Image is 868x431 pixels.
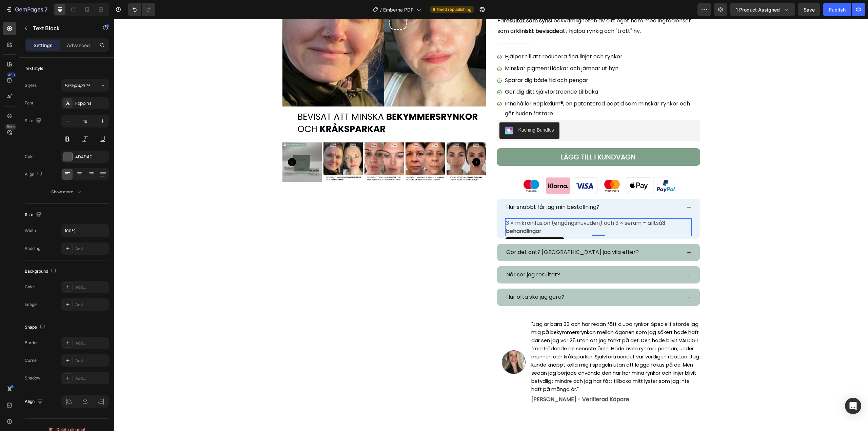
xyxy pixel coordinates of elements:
[447,132,521,144] div: LÄGG TILL I KUNDVAGN
[25,100,33,106] div: Font
[25,65,43,72] div: Text style
[404,107,440,115] div: Kaching Bundles
[75,302,107,308] div: Add...
[736,6,780,13] span: 1 product assigned
[25,375,40,381] div: Shadow
[829,6,846,13] div: Publish
[392,200,577,216] p: 3 × mikroinfusion (engångshuvuden) och 3 × serum – alltså .
[75,284,107,290] div: Add...
[67,42,90,49] p: Advanced
[64,82,90,89] span: Paragraph 1*
[392,184,485,192] span: Hur snabbt får jag min beställning?
[75,100,107,106] div: Poppins
[845,398,861,414] div: Open Intercom Messenger
[25,210,43,219] div: Size
[25,397,44,406] div: Align
[25,228,36,234] div: Width
[391,81,576,98] span: Innehåller Replexium , en patenterad peptid som minskar rynkor och gör huden fastare
[34,42,53,49] p: Settings
[391,57,585,66] p: Sparar dig både tid och pengar
[798,3,820,16] button: Save
[6,72,16,78] div: 450
[25,284,35,290] div: Color
[417,302,585,374] span: "Jag är bara 33 och har redan fått djupa rynkor. Speciellt störde jag mig på bekymmersrynkan mell...
[391,107,399,116] img: KachingBundles.png
[382,129,586,147] button: LÄGG TILL I KUNDVAGN
[380,6,382,13] span: /
[25,116,43,125] div: Size
[44,5,47,14] p: 7
[75,375,107,381] div: Add...
[392,252,446,259] span: När ser jag resultat?
[391,45,585,55] p: Minskar pigmentfläckar och jämnar ut hyn
[75,246,107,252] div: Add...
[391,33,585,43] p: Hjälper till att reducera fina linjer och rynkor
[392,229,525,237] span: Gör det ont? [GEOGRAPHIC_DATA] jag vila efter?
[823,3,851,16] button: Publish
[25,170,44,179] div: Align
[33,24,91,32] p: Text Block
[388,331,411,355] img: gempages_581657468233319180-f15446ff-d807-4cf6-b3ee-1f0c53a1b45c.jpg
[25,154,35,160] div: Color
[25,267,58,276] div: Background
[51,189,83,195] div: Show more
[25,246,40,252] div: Padding
[75,154,107,160] div: 4D4D4D
[392,274,450,282] span: Hur ofta ska jag göra?
[383,6,414,13] span: Emberna PDP
[5,124,16,130] div: Beta
[62,224,108,237] input: Auto
[75,340,107,346] div: Add...
[358,139,366,147] button: Carousel Next Arrow
[804,7,815,13] span: Save
[730,3,795,16] button: 1 product assigned
[25,301,37,308] div: Image
[3,3,51,16] button: 7
[385,103,445,120] button: Kaching Bundles
[402,8,445,16] strong: kliniskt bevisade
[114,19,868,431] iframe: Design area
[25,82,37,89] div: Styles
[25,186,109,198] button: Show more
[75,358,107,364] div: Add...
[61,79,109,92] button: Paragraph 1*
[25,323,46,332] div: Shape
[403,154,566,180] img: gempages_581657468233319180-96a9c63b-3802-4ef7-bee9-1ad47d22dd97.svg
[391,68,585,78] p: Ger dig ditt självfortroende tillbaka
[392,200,551,216] strong: 3 behandlingar
[128,3,155,16] div: Undo/Redo
[174,139,182,147] button: Carousel Back Arrow
[391,182,486,194] div: Rich Text Editor. Editing area: main
[25,357,38,364] div: Corner
[437,6,471,13] span: Need republishing
[417,376,515,384] strong: [PERSON_NAME] - Verifierad Köpare
[25,340,38,346] div: Border
[446,81,449,89] strong: ®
